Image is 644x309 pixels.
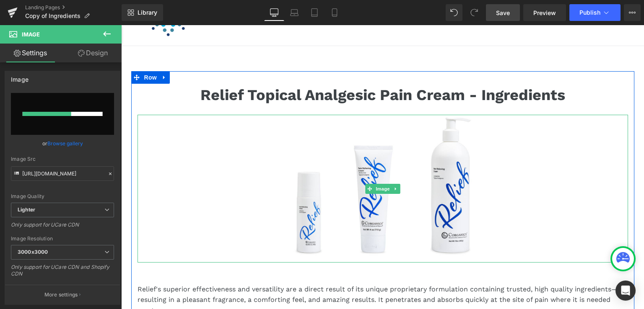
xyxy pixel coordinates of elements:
[523,4,566,21] a: Preview
[569,4,621,21] button: Publish
[122,4,163,21] a: New Library
[25,4,122,11] a: Landing Pages
[304,4,325,21] a: Tablet
[11,156,114,162] div: Image Src
[496,8,510,17] span: Save
[11,71,29,83] div: Image
[264,4,284,21] a: Desktop
[79,61,444,79] strong: Relief Topical Analgesic Pain Cream - Ingredients
[11,264,114,283] div: Only support for UCare CDN and Shopify CDN
[44,291,78,299] p: More settings
[624,4,641,21] button: More
[5,285,120,304] button: More settings
[11,166,114,181] input: Link
[62,44,123,62] a: Design
[325,4,345,21] a: Mobile
[22,31,40,38] span: Image
[25,13,80,19] span: Copy of Ingredients
[11,236,114,242] div: Image Resolution
[18,206,35,213] b: Lighter
[16,259,507,291] p: Relief's superior effectiveness and versatility are a direct result of its unique proprietary for...
[138,9,157,16] span: Library
[18,249,48,255] b: 3000x3000
[253,159,270,169] span: Image
[11,139,114,148] div: or
[270,159,279,169] a: Expand / Collapse
[533,8,556,17] span: Preview
[579,9,600,16] span: Publish
[615,281,636,301] div: Open Intercom Messenger
[11,221,114,234] div: Only support for UCare CDN
[11,193,114,199] div: Image Quality
[466,4,483,21] button: Redo
[38,46,49,59] a: Expand / Collapse
[21,46,38,59] span: Row
[446,4,462,21] button: Undo
[47,136,83,151] a: Browse gallery
[284,4,304,21] a: Laptop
